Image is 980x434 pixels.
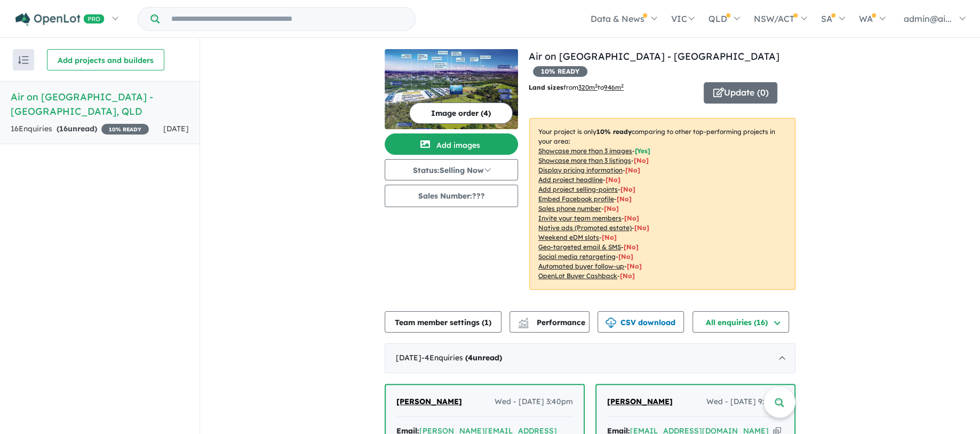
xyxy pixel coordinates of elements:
[635,147,650,155] span: [ Yes ]
[385,159,518,180] button: Status:Selling Now
[162,7,413,30] input: Try estate name, suburb, builder or developer
[621,83,624,89] sup: 2
[604,83,624,91] u: 946 m
[538,233,599,241] u: Weekend eDM slots
[11,90,189,119] h5: Air on [GEOGRAPHIC_DATA] - [GEOGRAPHIC_DATA] , QLD
[596,128,632,136] b: 10 % ready
[624,243,639,251] span: [No]
[620,185,635,193] span: [ No ]
[519,318,528,323] img: line-chart.svg
[533,66,587,77] span: 10 % READY
[627,262,642,270] span: [No]
[484,318,489,327] span: 1
[607,397,673,406] span: [PERSON_NAME]
[538,156,631,164] u: Showcase more than 3 listings
[692,311,789,333] button: All enquiries (16)
[617,195,632,203] span: [ No ]
[385,133,518,155] button: Add images
[518,321,529,328] img: bar-chart.svg
[538,272,617,280] u: OpenLot Buyer Cashback
[607,396,673,408] a: [PERSON_NAME]
[634,156,649,164] span: [ No ]
[465,353,502,362] strong: ( unread)
[605,318,616,328] img: download icon
[625,166,640,174] span: [ No ]
[904,13,952,24] span: admin@ai...
[59,124,68,133] span: 16
[706,396,784,408] span: Wed - [DATE] 9:53am
[468,353,473,362] span: 4
[538,262,624,270] u: Automated buyer follow-up
[538,147,632,155] u: Showcase more than 3 images
[634,224,649,232] span: [No]
[605,176,620,184] span: [ No ]
[385,311,501,333] button: Team member settings (1)
[538,214,622,222] u: Invite your team members
[409,102,513,124] button: Image order (4)
[18,56,29,64] img: sort.svg
[529,50,779,62] a: Air on [GEOGRAPHIC_DATA] - [GEOGRAPHIC_DATA]
[618,252,633,261] span: [No]
[604,204,619,212] span: [ No ]
[15,13,105,26] img: Openlot PRO Logo White
[529,82,696,93] p: from
[421,353,502,362] span: - 4 Enquir ies
[538,176,603,184] u: Add project headline
[538,224,632,232] u: Native ads (Promoted estate)
[529,118,795,290] p: Your project is only comparing to other top-performing projects in your area: - - - - - - - - - -...
[578,83,597,91] u: 320 m
[396,397,462,406] span: [PERSON_NAME]
[509,311,589,333] button: Performance
[385,343,795,373] div: [DATE]
[163,124,189,133] span: [DATE]
[529,83,563,91] b: Land sizes
[495,396,573,408] span: Wed - [DATE] 3:40pm
[385,49,518,129] img: Air on Rochedale Estate - Rochedale
[538,243,621,251] u: Geo-targeted email & SMS
[538,185,618,193] u: Add project selling-points
[396,396,462,408] a: [PERSON_NAME]
[538,204,601,212] u: Sales phone number
[57,124,97,133] strong: ( unread)
[538,166,623,174] u: Display pricing information
[47,49,164,70] button: Add projects and builders
[704,82,777,104] button: Update (0)
[385,185,518,207] button: Sales Number:???
[538,195,614,203] u: Embed Facebook profile
[595,83,597,89] sup: 2
[101,124,149,135] span: 10 % READY
[602,233,617,241] span: [No]
[597,83,624,91] span: to
[597,311,684,333] button: CSV download
[520,318,585,327] span: Performance
[11,123,149,136] div: 16 Enquir ies
[624,214,639,222] span: [ No ]
[538,252,616,261] u: Social media retargeting
[620,272,635,280] span: [No]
